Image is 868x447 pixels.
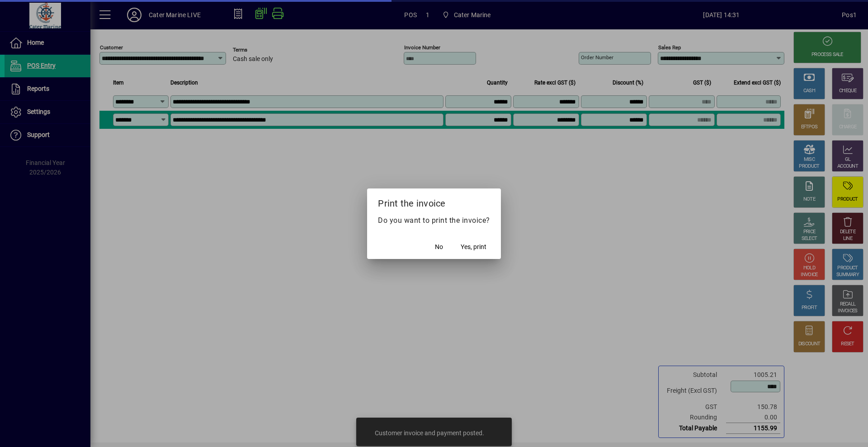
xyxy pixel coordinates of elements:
[378,215,490,226] p: Do you want to print the invoice?
[425,239,453,255] button: No
[435,242,443,252] span: No
[367,188,501,215] h2: Print the invoice
[457,239,490,255] button: Yes, print
[461,242,486,252] span: Yes, print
